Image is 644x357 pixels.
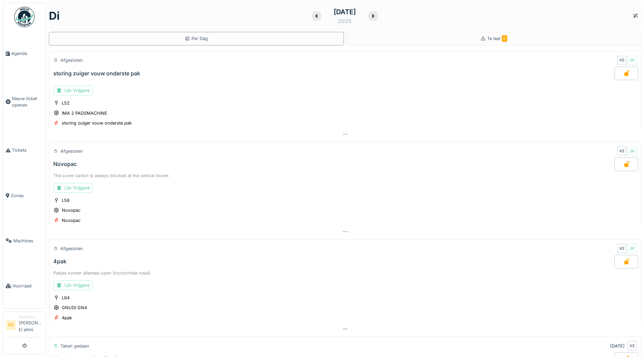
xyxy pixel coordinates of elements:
div: 4pak [53,258,67,265]
a: Voorraad [3,263,46,308]
a: Zones [3,173,46,218]
div: JV [627,56,637,65]
div: L64 [62,295,70,301]
div: Per Dag [185,35,208,42]
div: KE [617,244,627,253]
div: L58 [62,197,70,204]
span: Agenda [11,50,43,57]
h1: di [49,10,60,22]
span: Voorraad [13,283,43,289]
img: Badge_color-CXgf-gQk.svg [14,7,35,27]
div: The cover carton is always blocked at the central mover. [53,172,637,179]
span: 0 [502,35,507,42]
li: KE [6,320,16,330]
a: Tickets [3,128,46,173]
div: [DATE] [610,343,625,349]
span: Zones [11,192,43,199]
div: KE [617,146,627,156]
div: Novopac [62,207,80,213]
div: JV [627,146,637,156]
div: [DATE] [334,7,356,17]
span: Te laat [487,36,507,41]
div: Taken gedaan [60,343,89,349]
div: JV [627,244,637,253]
a: KE Technicus[PERSON_NAME] El atimi [6,315,43,337]
span: Machines [13,238,43,244]
div: Technicus [19,315,43,320]
div: Afgesloten [60,57,83,63]
span: Tickets [12,147,43,153]
div: Lijn Vrijgave [53,183,93,193]
div: KE [627,341,637,351]
div: Pakjes komen allemaal open (horizontale naad) [53,270,637,276]
div: L52 [62,100,70,106]
div: Lijn Vrijgave [53,86,93,95]
div: Afgesloten [60,245,83,252]
div: 4pak [62,315,72,321]
a: Machines [3,218,46,263]
span: Nieuw ticket openen [12,95,43,108]
li: [PERSON_NAME] El atimi [19,315,43,336]
div: storing zuiger vouw onderste pak [62,120,132,126]
div: Novopac [53,161,77,167]
div: IMA 2 PADSMACHINE [62,110,107,116]
div: Afgesloten [60,148,83,154]
div: KE [617,56,627,65]
a: Nieuw ticket openen [3,76,46,128]
div: 2025 [338,17,352,25]
div: Lijn Vrijgave [53,280,93,290]
div: GNUDI GN4 [62,304,87,311]
a: Agenda [3,31,46,76]
div: Novopac [62,217,80,224]
div: storing zuiger vouw onderste pak [53,70,140,77]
